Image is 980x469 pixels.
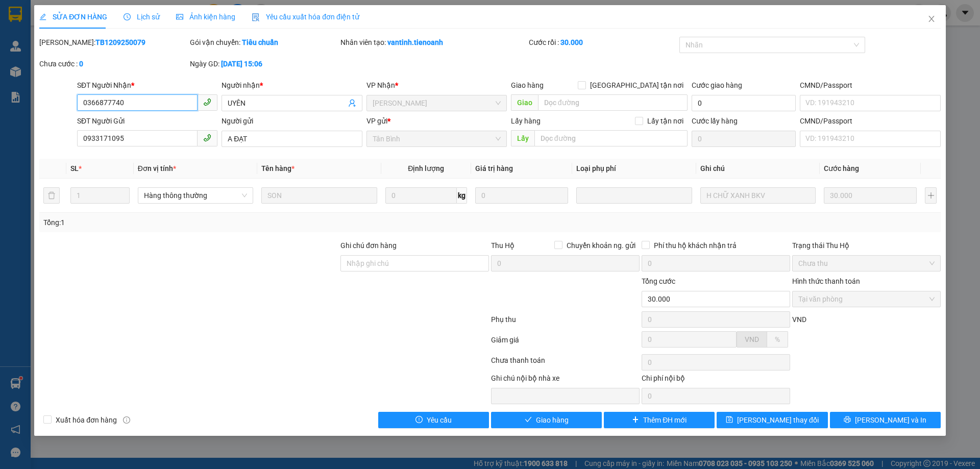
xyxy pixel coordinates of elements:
span: Tân Bình [373,131,501,146]
b: 0 [79,60,83,68]
div: Chi phí nội bộ [642,373,790,388]
span: [GEOGRAPHIC_DATA] tận nơi [586,80,688,91]
div: Nhân viên tạo: [340,37,527,48]
span: Tên hàng [261,164,295,172]
button: checkGiao hàng [491,412,602,428]
div: Người gửi [222,115,362,127]
span: Giao [511,94,538,111]
div: Người nhận [222,80,362,91]
img: icon [252,13,260,21]
span: [PERSON_NAME] thay đổi [737,414,819,426]
button: plus [925,187,936,204]
span: Lịch sử [124,13,160,21]
button: save[PERSON_NAME] thay đổi [717,412,827,428]
span: clock-circle [124,13,131,20]
label: Hình thức thanh toán [792,277,860,285]
span: Lấy hàng [511,117,541,125]
div: [PERSON_NAME]: [39,37,188,48]
span: Hàng thông thường [144,188,247,203]
span: Chưa thu [798,256,935,271]
span: Yêu cầu xuất hóa đơn điện tử [252,13,359,21]
span: Thêm ĐH mới [643,414,687,426]
input: VD: Bàn, Ghế [261,187,377,204]
b: 30.000 [560,38,583,46]
input: Cước lấy hàng [692,131,796,147]
div: Cước rồi : [529,37,677,48]
button: exclamation-circleYêu cầu [378,412,489,428]
div: CMND/Passport [800,115,940,127]
input: Ghi chú đơn hàng [340,255,489,271]
span: Phí thu hộ khách nhận trả [650,240,741,251]
b: TB1209250079 [95,38,145,46]
span: Giao hàng [536,414,569,426]
span: printer [844,416,851,424]
span: SỬA ĐƠN HÀNG [39,13,107,21]
label: Ghi chú đơn hàng [340,241,397,250]
label: Cước lấy hàng [692,117,738,125]
span: picture [176,13,183,20]
b: Tiêu chuẩn [242,38,278,46]
div: Giảm giá [490,334,641,352]
span: Yêu cầu [427,414,452,426]
th: Loại phụ phí [572,159,696,179]
div: Chưa thanh toán [490,355,641,373]
span: [PERSON_NAME] và In [855,414,926,426]
span: Tại văn phòng [798,291,935,307]
div: CMND/Passport [800,80,940,91]
div: Gói vận chuyển: [190,37,338,48]
span: Tổng cước [642,277,675,285]
div: Ghi chú nội bộ nhà xe [491,373,640,388]
button: Close [917,5,946,34]
b: vantinh.tienoanh [387,38,443,46]
span: save [726,416,733,424]
span: phone [203,98,211,106]
input: Dọc đường [538,94,688,111]
div: Trạng thái Thu Hộ [792,240,941,251]
span: edit [39,13,46,20]
input: 0 [475,187,568,204]
button: delete [43,187,60,204]
span: Xuất hóa đơn hàng [52,414,121,426]
span: check [525,416,532,424]
span: Lấy [511,130,534,146]
div: Tổng: 1 [43,217,378,228]
span: Cư Kuin [373,95,501,111]
div: Phụ thu [490,314,641,332]
b: [DATE] 15:06 [221,60,262,68]
span: Thu Hộ [491,241,514,250]
input: Dọc đường [534,130,688,146]
label: Cước giao hàng [692,81,742,89]
span: VP Nhận [366,81,395,89]
span: kg [457,187,467,204]
div: Chưa cước : [39,58,188,69]
span: exclamation-circle [415,416,423,424]
span: Giá trị hàng [475,164,513,172]
button: plusThêm ĐH mới [604,412,715,428]
input: 0 [824,187,917,204]
span: info-circle [123,416,130,424]
span: VND [745,335,759,343]
div: Ngày GD: [190,58,338,69]
button: printer[PERSON_NAME] và In [830,412,941,428]
input: Ghi Chú [700,187,816,204]
div: SĐT Người Nhận [77,80,217,91]
span: Chuyển khoản ng. gửi [562,240,640,251]
span: Giao hàng [511,81,544,89]
span: user-add [348,99,356,107]
span: SL [70,164,79,172]
th: Ghi chú [696,159,820,179]
span: Định lượng [408,164,444,172]
span: Cước hàng [824,164,859,172]
span: Ảnh kiện hàng [176,13,235,21]
div: SĐT Người Gửi [77,115,217,127]
span: Đơn vị tính [138,164,176,172]
input: Cước giao hàng [692,95,796,111]
div: VP gửi [366,115,507,127]
span: phone [203,134,211,142]
span: close [927,15,936,23]
span: % [775,335,780,343]
span: plus [632,416,639,424]
span: VND [792,315,806,324]
span: Lấy tận nơi [643,115,688,127]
